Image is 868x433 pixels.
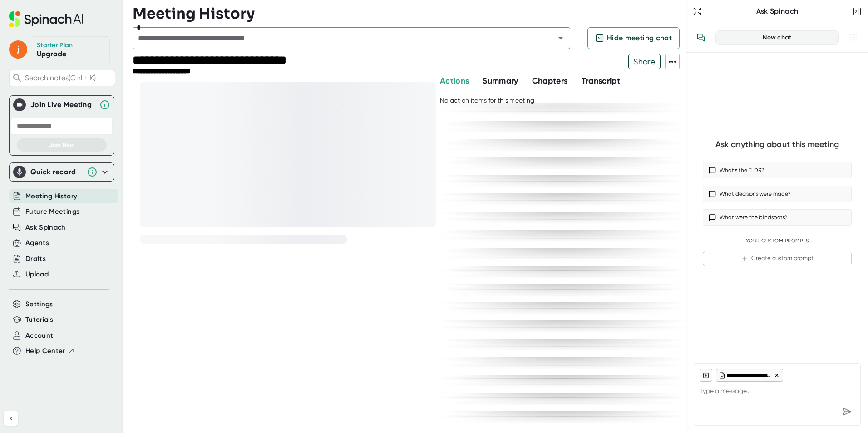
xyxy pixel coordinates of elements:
[25,346,65,356] span: Help Center
[25,269,49,280] button: Upload
[721,34,833,42] div: New chat
[703,238,852,244] div: Your Custom Prompts
[703,162,852,178] button: What’s the TLDR?
[607,33,672,44] span: Hide meeting chat
[49,141,75,149] span: Join Now
[440,97,677,105] div: No action items for this meeting
[703,186,852,202] button: What decisions were made?
[582,75,621,87] button: Transcript
[629,54,660,69] span: Share
[703,251,852,266] button: Create custom prompt
[440,75,469,87] button: Actions
[15,100,24,109] img: Join Live Meeting
[4,411,18,426] button: Collapse sidebar
[715,139,839,150] div: Ask anything about this meeting
[13,163,110,181] div: Quick record
[25,207,79,217] button: Future Meetings
[704,7,851,16] div: Ask Spinach
[133,5,255,22] h3: Meeting History
[25,222,66,233] button: Ask Spinach
[691,5,704,18] button: Expand to Ask Spinach page
[483,75,518,87] button: Summary
[582,76,621,86] span: Transcript
[483,76,518,86] span: Summary
[9,40,27,59] span: j
[13,96,110,114] div: Join Live MeetingJoin Live Meeting
[25,346,75,356] button: Help Center
[838,403,855,420] div: Send message
[25,315,53,325] button: Tutorials
[37,41,73,49] div: Starter Plan
[532,75,568,87] button: Chapters
[30,100,95,109] div: Join Live Meeting
[25,74,113,82] span: Search notes (Ctrl + K)
[25,191,77,202] button: Meeting History
[628,54,661,69] button: Share
[703,209,852,226] button: What were the blindspots?
[440,76,469,86] span: Actions
[25,330,53,341] button: Account
[17,138,107,152] button: Join Now
[692,29,710,47] button: View conversation history
[532,76,568,86] span: Chapters
[554,32,567,44] button: Open
[587,27,680,49] button: Hide meeting chat
[25,299,53,310] button: Settings
[30,167,82,177] div: Quick record
[851,5,863,18] button: Close conversation sidebar
[25,238,49,248] button: Agents
[37,49,66,58] a: Upgrade
[25,254,46,264] button: Drafts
